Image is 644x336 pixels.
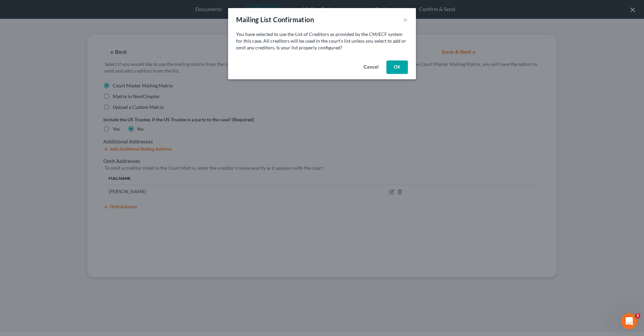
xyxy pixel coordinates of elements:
p: You have selected to use the List of Creditors as provided by the CM/ECF system for this case. Al... [236,31,408,51]
button: OK [386,60,408,74]
iframe: Intercom live chat [621,313,637,329]
button: × [403,15,408,24]
div: Mailing List Confirmation [236,15,314,24]
button: Cancel [358,60,384,74]
span: 3 [635,313,640,319]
